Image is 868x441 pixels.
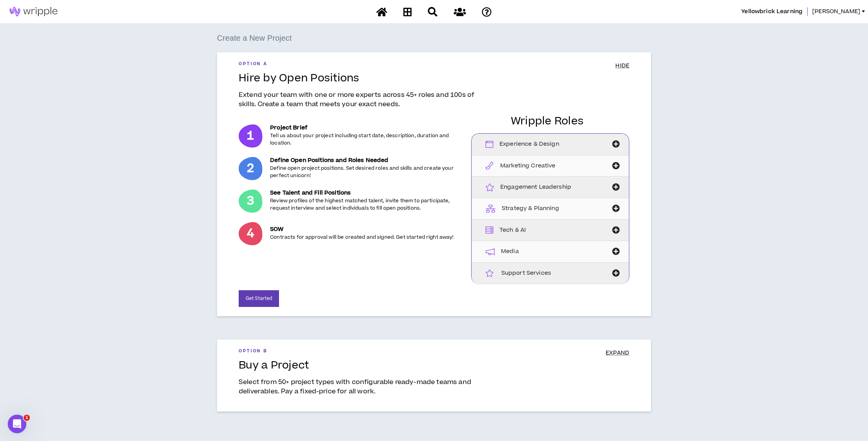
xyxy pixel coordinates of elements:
span: 1 [24,415,30,421]
span: Marketing Creative [500,162,556,170]
button: Get Started [239,290,279,307]
p: Review profiles of the highest matched talent, invite them to participate, request interview and ... [270,197,459,212]
p: Select from 50+ project types with configurable ready-made teams and deliverables. Pay a fixed-pr... [239,377,491,396]
p: 1 [239,124,262,148]
h5: Define Open Positions and Roles Needed [270,157,459,164]
p: 2 [239,157,262,180]
iframe: Intercom live chat [8,415,26,433]
p: 4 [239,222,262,245]
h1: Hire by Open Positions [239,72,629,84]
a: EXPAND [606,349,629,359]
span: Engagement Leadership [500,183,571,191]
span: Support Services [501,269,551,277]
h1: Buy a Project [239,359,629,371]
p: 3 [239,189,262,213]
h5: SOW [270,226,453,233]
h5: Option A [239,62,267,66]
a: HIDE [615,62,629,72]
p: Tell us about your project including start date, description, duration and location. [270,132,459,147]
span: Media [501,247,519,256]
span: Strategy & Planning [502,204,559,213]
span: EXPAND [606,349,629,357]
h1: Wripple Roles [471,115,623,127]
span: HIDE [615,62,629,70]
h5: Project Brief [270,125,459,131]
span: Tech & AI [499,226,526,234]
p: Contracts for approval will be created and signed. Get started right away! [270,234,453,241]
span: [PERSON_NAME] [812,7,860,16]
p: Define open project positions. Set desired roles and skills and create your perfect unicorn! [270,165,459,179]
div: Create a New Project [217,32,651,44]
span: Experience & Design [499,140,559,148]
span: Yellowbrick Learning [741,7,803,16]
p: Extend your team with one or more experts across 45+ roles and 100s of skills. Create a team that... [239,90,491,109]
h5: See Talent and Fill Positions [270,190,459,196]
h5: Option B [239,349,267,353]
